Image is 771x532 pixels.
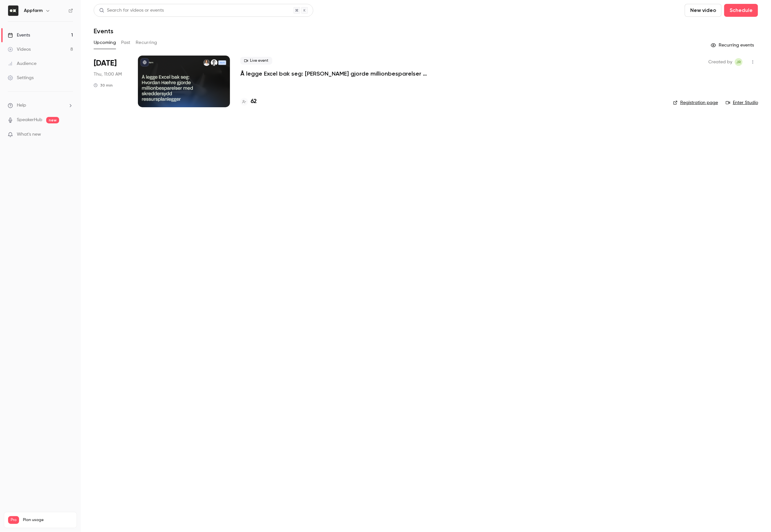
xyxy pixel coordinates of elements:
button: Past [121,37,130,48]
div: Videos [8,46,31,53]
button: Recurring [136,37,157,48]
button: Upcoming [94,37,116,48]
span: Created by [708,58,732,66]
h1: Events [94,27,113,35]
a: Å legge Excel bak seg: [PERSON_NAME] gjorde millionbesparelser med skreddersydd ressursplanlegger [240,70,434,78]
div: Settings [8,75,34,81]
span: Live event [240,57,272,65]
li: help-dropdown-opener [8,102,73,109]
h6: Appfarm [24,7,43,14]
h4: 62 [251,97,257,106]
span: Pro [8,516,19,524]
div: Sep 18 Thu, 11:00 AM (Europe/Oslo) [94,56,128,107]
a: SpeakerHub [17,117,42,123]
span: Julie Remen [735,58,743,66]
iframe: Noticeable Trigger [65,132,73,138]
button: Recurring events [708,40,758,50]
a: Enter Studio [726,99,758,106]
div: Events [8,32,30,38]
button: Schedule [724,4,758,17]
span: JR [736,58,741,66]
span: [DATE] [94,58,117,68]
span: Plan usage [23,517,73,523]
a: Registration page [673,99,718,106]
img: Appfarm [8,5,18,16]
span: new [46,117,59,123]
div: Search for videos or events [99,7,164,14]
div: 30 min [94,83,113,88]
span: Thu, 11:00 AM [94,71,122,78]
button: New video [685,4,722,17]
a: 62 [240,97,257,106]
div: Audience [8,60,36,67]
span: Help [17,102,26,109]
span: What's new [17,131,41,138]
